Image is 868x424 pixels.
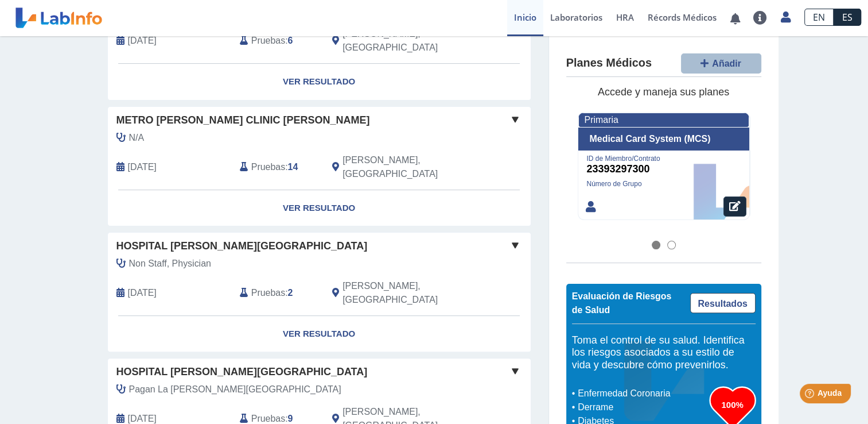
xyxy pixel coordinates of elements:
[108,316,531,352] a: Ver Resultado
[342,153,469,181] span: Ponce, PR
[116,238,368,254] span: Hospital [PERSON_NAME][GEOGRAPHIC_DATA]
[251,286,285,300] span: Pruebas
[342,279,469,307] span: Ponce, PR
[128,34,157,48] span: 2025-04-14
[710,398,756,412] h3: 100%
[681,53,761,74] button: Añadir
[834,9,861,26] a: ES
[598,86,729,98] span: Accede y maneja sus planes
[108,190,531,226] a: Ver Resultado
[575,400,710,414] li: Derrame
[116,113,370,128] span: Metro [PERSON_NAME] Clinic [PERSON_NAME]
[572,291,672,315] span: Evaluación de Riesgos de Salud
[342,27,469,55] span: Ponce, PR
[251,34,285,48] span: Pruebas
[288,162,298,172] b: 14
[572,334,756,372] h5: Toma el control de su salud. Identifica los riesgos asociados a su estilo de vida y descubre cómo...
[116,364,368,380] span: Hospital [PERSON_NAME][GEOGRAPHIC_DATA]
[288,36,293,45] b: 6
[288,414,293,423] b: 9
[288,288,293,298] b: 2
[231,279,324,307] div: :
[804,9,834,26] a: EN
[575,387,710,400] li: Enfermedad Coronaria
[129,257,211,271] span: Non Staff, Physician
[616,11,634,23] span: HRA
[690,293,756,313] a: Resultados
[231,27,324,55] div: :
[585,115,618,125] span: Primaria
[251,160,285,174] span: Pruebas
[566,56,652,70] h4: Planes Médicos
[129,131,145,145] span: N/A
[231,153,324,181] div: :
[129,383,341,396] span: Pagan La Torre, Moraima
[128,286,157,300] span: 2024-09-03
[108,64,531,100] a: Ver Resultado
[766,379,855,411] iframe: Help widget launcher
[712,59,741,68] span: Añadir
[128,160,157,174] span: 2024-09-14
